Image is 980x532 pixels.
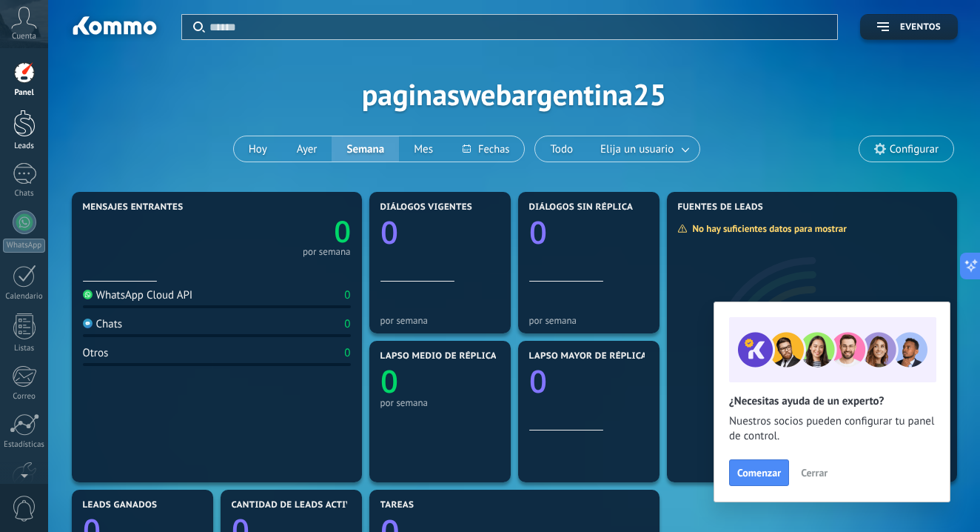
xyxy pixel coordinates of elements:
span: Diálogos vigentes [380,202,473,213]
span: Nuestros socios pueden configurar tu panel de control. [729,414,935,444]
div: por semana [380,397,500,408]
div: No hay suficientes datos para mostrar [677,222,857,235]
div: por semana [303,248,351,256]
div: Otros [83,346,109,360]
span: Fuentes de leads [678,202,764,213]
div: 0 [344,288,350,302]
div: Estadísticas [3,440,46,450]
div: 0 [344,346,350,360]
button: Cerrar [794,462,834,484]
span: Leads ganados [83,500,158,511]
button: Semana [332,136,399,162]
div: por semana [380,315,500,326]
button: Mes [399,136,448,162]
div: WhatsApp Cloud API [83,288,193,302]
div: Leads [3,142,46,151]
div: Listas [3,344,46,353]
span: Elija un usuario [597,139,677,159]
span: Cantidad de leads activos [232,500,364,511]
button: Comenzar [729,459,789,486]
img: WhatsApp Cloud API [83,290,93,299]
div: Chats [83,317,123,331]
span: Eventos [900,22,941,33]
span: Cuenta [12,32,36,41]
span: Lapso medio de réplica [380,351,497,362]
span: Configurar [890,143,939,156]
button: Elija un usuario [588,136,699,162]
span: Tareas [380,500,415,511]
div: Panel [3,88,46,98]
text: 0 [380,360,398,402]
button: Eventos [860,14,958,40]
span: Lapso mayor de réplica [529,351,647,362]
div: Correo [3,392,46,402]
button: Todo [535,136,588,162]
div: Chats [3,189,46,199]
img: Chats [83,319,93,328]
div: por semana [529,315,648,326]
span: Diálogos sin réplica [529,202,634,213]
div: 0 [344,317,350,331]
h2: ¿Necesitas ayuda de un experto? [729,394,935,408]
div: Calendario [3,292,46,302]
button: Ayer [282,136,332,162]
div: WhatsApp [3,239,45,253]
button: Fechas [448,136,524,162]
span: Mensajes entrantes [83,202,184,213]
text: 0 [529,211,547,253]
span: Cerrar [801,468,828,478]
text: 0 [529,360,547,402]
text: 0 [334,210,351,251]
text: 0 [380,211,398,253]
span: Comenzar [737,468,781,478]
button: Hoy [234,136,282,162]
a: 0 [217,210,351,251]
